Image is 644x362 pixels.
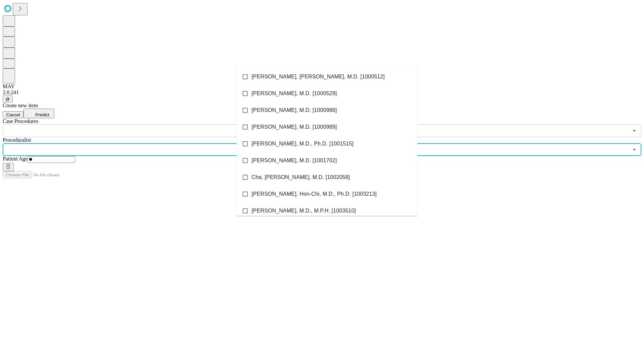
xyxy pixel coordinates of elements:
[3,83,641,89] div: MAY
[252,106,337,114] span: [PERSON_NAME], M.D. [1000988]
[252,207,356,215] span: [PERSON_NAME], M.D., M.P.H. [1003510]
[6,112,20,117] span: Cancel
[3,118,38,124] span: Scheduled Procedure
[252,157,337,165] span: [PERSON_NAME], M.D. [1001702]
[3,96,13,103] button: @
[252,123,337,131] span: [PERSON_NAME], M.D. [1000989]
[3,111,23,118] button: Cancel
[630,126,639,135] button: Open
[252,190,377,198] span: [PERSON_NAME], Hon-Chi, M.D., Ph.D. [1003213]
[3,103,38,108] span: Create new item
[630,145,639,154] button: Close
[252,89,337,98] span: [PERSON_NAME], M.D. [1000529]
[5,97,10,102] span: @
[252,173,350,181] span: Cha, [PERSON_NAME], M.D. [1002058]
[35,112,49,117] span: Predict
[252,73,385,81] span: [PERSON_NAME], [PERSON_NAME], M.D. [1000512]
[3,156,28,162] span: Patient Age
[3,89,641,96] div: 2.0.241
[23,109,54,118] button: Predict
[3,137,31,143] span: Proceduralist
[252,140,354,148] span: [PERSON_NAME], M.D., Ph.D. [1001515]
